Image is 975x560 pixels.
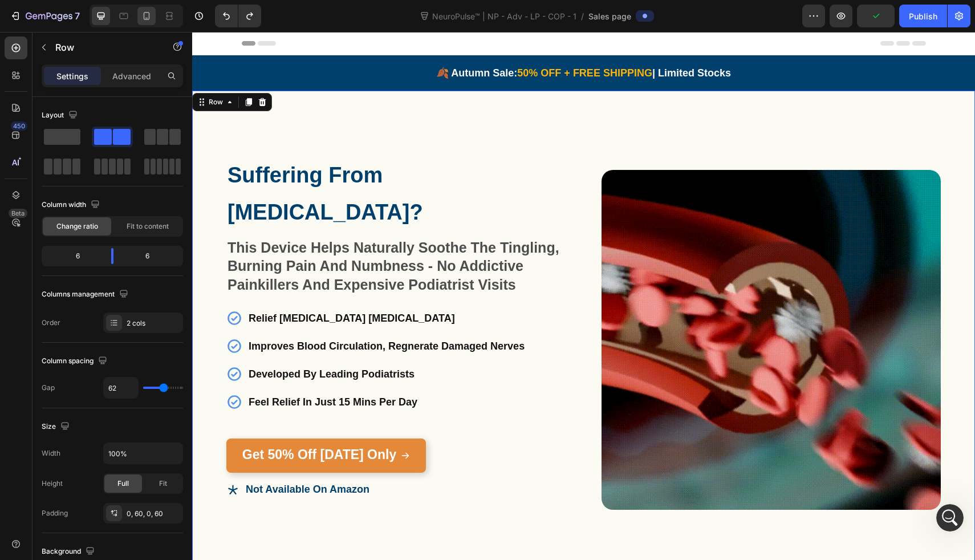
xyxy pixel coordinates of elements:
[460,35,539,47] strong: | Limited Stocks
[56,221,98,232] span: Change ratio
[56,309,332,320] strong: Improves Blood Circulation, Regnerate Damaged Nerves
[50,415,205,430] span: Get 50% Off [DATE] Only
[56,336,222,348] strong: Developed By Leading Podiatrists
[56,364,225,376] span: Feel Relief In Just 15 Mins Per Day
[899,5,947,27] button: Publish
[14,65,33,75] div: Row
[117,478,129,489] span: Full
[936,504,964,531] iframe: Intercom live chat
[127,318,180,328] div: 2 cols
[104,443,182,464] input: Auto
[909,10,937,22] div: Publish
[11,121,27,131] div: 450
[42,197,102,213] div: Column width
[123,248,181,264] div: 6
[75,9,80,23] p: 7
[127,221,169,232] span: Fit to content
[159,478,167,489] span: Fit
[409,138,749,478] img: gempages_534964769795343375-97f6aeb5-f6a7-4d2c-b0af-1164f54969e5.gif
[127,509,180,519] div: 0, 60, 0, 60
[244,35,325,47] strong: 🍂 Autumn Sale:
[42,508,68,518] div: Padding
[56,281,263,292] strong: Relief [MEDICAL_DATA] [MEDICAL_DATA]
[42,478,63,489] div: Height
[44,248,102,264] div: 6
[54,452,177,463] strong: Not Available On Amazon
[5,5,85,27] button: 7
[9,209,27,218] div: Beta
[325,35,460,47] strong: 50% OFF + FREE SHIPPING
[34,407,234,441] a: Get 50% Off [DATE] Only
[35,131,231,192] strong: Suffering From [MEDICAL_DATA]?
[215,5,261,27] div: Undo/Redo
[42,287,131,302] div: Columns management
[42,448,60,458] div: Width
[35,208,367,261] strong: This Device Helps Naturally Soothe The Tingling, Burning Pain And Numbness - No Addictive Painkil...
[42,108,80,123] div: Layout
[56,70,88,82] p: Settings
[42,544,97,559] div: Background
[192,32,975,560] iframe: Design area
[42,383,55,393] div: Gap
[104,378,138,398] input: Auto
[42,318,60,328] div: Order
[55,40,152,54] p: Row
[42,419,72,435] div: Size
[42,354,109,369] div: Column spacing
[112,70,151,82] p: Advanced
[588,10,631,22] span: Sales page
[430,10,579,22] span: NeuroPulse™ | NP - Adv - LP - COP - 1
[581,10,584,22] span: /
